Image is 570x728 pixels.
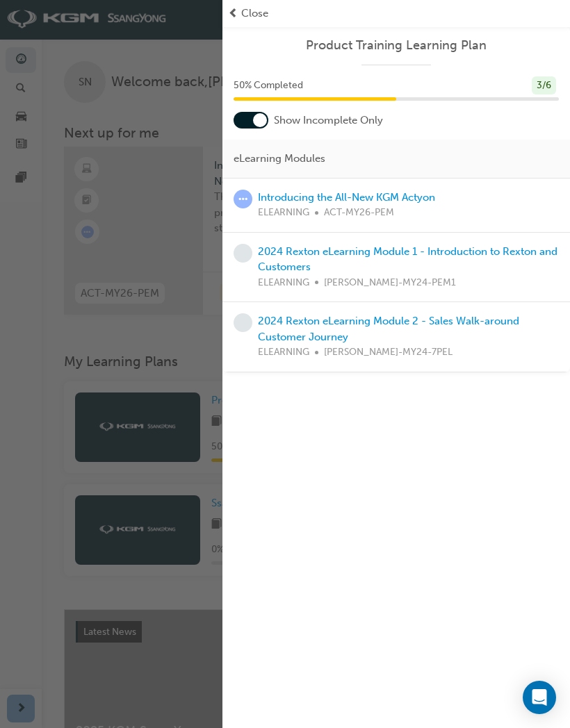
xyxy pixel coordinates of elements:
span: 50 % Completed [234,78,303,94]
a: Introducing the All-New KGM Actyon [258,191,435,204]
span: learningRecordVerb_NONE-icon [234,244,252,263]
span: eLearning Modules [234,151,325,167]
span: ELEARNING [258,275,309,291]
div: Open Intercom Messenger [523,681,556,714]
a: 2024 Rexton eLearning Module 1 - Introduction to Rexton and Customers [258,245,557,274]
span: Show Incomplete Only [274,113,383,129]
span: learningRecordVerb_ATTEMPT-icon [234,190,252,208]
button: prev-iconClose [228,6,564,22]
span: learningRecordVerb_NONE-icon [234,313,252,332]
span: ELEARNING [258,205,309,221]
span: ELEARNING [258,345,309,361]
span: prev-icon [228,6,238,22]
span: ACT-MY26-PEM [324,205,394,221]
span: [PERSON_NAME]-MY24-7PEL [324,345,453,361]
span: [PERSON_NAME]-MY24-PEM1 [324,275,456,291]
a: Product Training Learning Plan [234,38,559,53]
span: Close [241,6,268,22]
div: 3 / 6 [532,76,556,95]
a: 2024 Rexton eLearning Module 2 - Sales Walk-around Customer Journey [258,315,519,343]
